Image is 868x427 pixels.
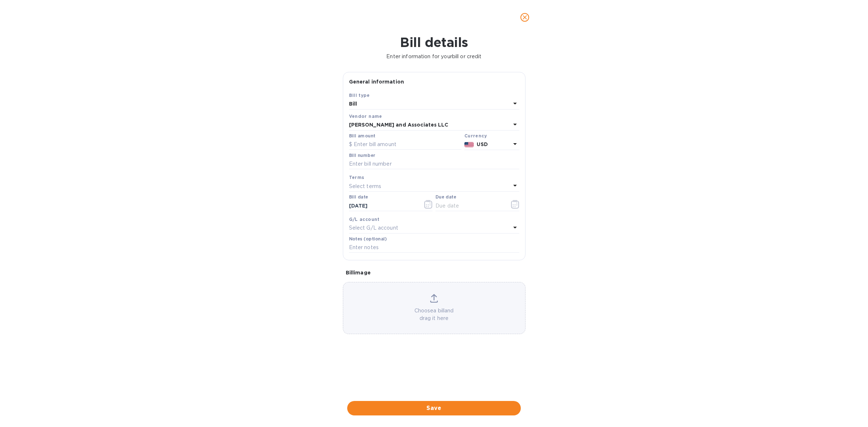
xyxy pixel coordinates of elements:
b: G/L account [349,217,380,222]
p: Select terms [349,183,382,190]
p: Choose a bill and drag it here [343,307,525,322]
b: Vendor name [349,114,382,119]
label: Bill date [349,195,368,200]
label: Due date [435,195,456,200]
b: General information [349,79,404,85]
b: USD [477,141,488,147]
input: Enter bill number [349,159,519,170]
p: Enter information for your bill or credit [6,53,862,60]
b: Bill [349,101,357,107]
b: Bill type [349,93,370,98]
label: Bill number [349,153,375,158]
input: Enter notes [349,242,519,253]
button: close [516,9,533,26]
p: Bill image [346,269,523,276]
label: Bill amount [349,134,375,138]
img: USD [464,142,474,147]
span: Save [353,404,515,413]
input: Due date [435,200,504,211]
h1: Bill details [6,35,862,50]
label: Notes (optional) [349,237,387,241]
b: [PERSON_NAME] and Associates LLC [349,122,448,128]
p: Select G/L account [349,224,398,232]
input: $ Enter bill amount [349,139,461,150]
b: Terms [349,175,365,180]
button: Save [347,401,521,415]
b: Currency [464,133,487,138]
input: Select date [349,200,417,211]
